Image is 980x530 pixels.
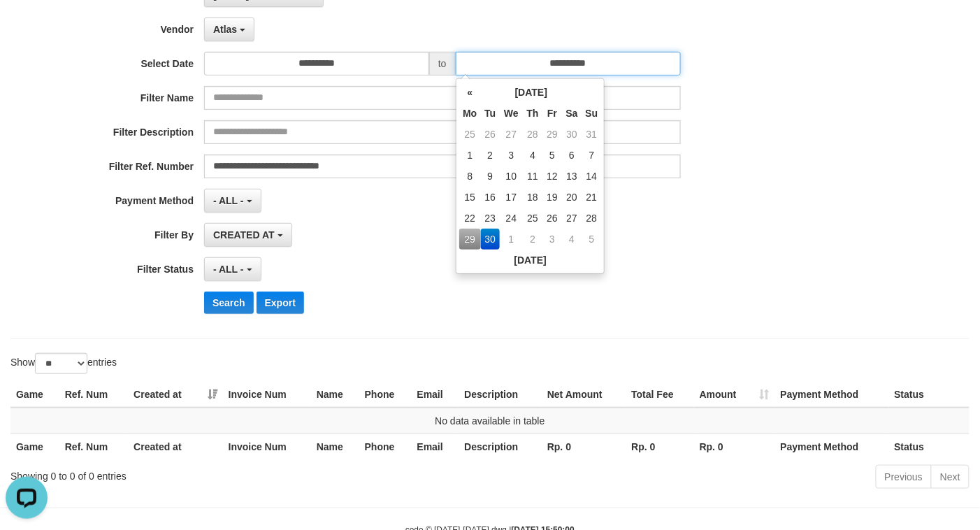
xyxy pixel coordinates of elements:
[500,124,523,145] td: 27
[459,229,480,250] td: 29
[481,103,500,124] th: Tu
[543,208,562,229] td: 26
[543,103,562,124] th: Fr
[562,166,582,187] td: 13
[223,382,311,408] th: Invoice Num
[500,229,523,250] td: 1
[542,382,626,408] th: Net Amount
[213,24,237,35] span: Atlas
[523,145,543,166] td: 4
[876,465,932,489] a: Previous
[582,124,602,145] td: 31
[543,166,562,187] td: 12
[204,292,254,314] button: Search
[429,52,456,76] span: to
[775,434,889,459] th: Payment Method
[523,229,543,250] td: 2
[6,6,48,48] button: Open LiveChat chat widget
[481,145,500,166] td: 2
[500,145,523,166] td: 3
[10,353,117,374] label: Show entries
[223,434,311,459] th: Invoice Num
[459,382,542,408] th: Description
[889,382,970,408] th: Status
[459,166,480,187] td: 8
[204,17,254,41] button: Atlas
[523,103,543,124] th: Th
[562,124,582,145] td: 30
[213,229,275,241] span: CREATED AT
[500,166,523,187] td: 10
[459,82,480,103] th: «
[35,353,87,374] select: Showentries
[775,382,889,408] th: Payment Method
[523,208,543,229] td: 25
[204,223,292,247] button: CREATED AT
[459,124,480,145] td: 25
[10,382,59,408] th: Game
[523,124,543,145] td: 28
[459,250,601,271] th: [DATE]
[459,187,480,208] td: 15
[213,195,244,206] span: - ALL -
[500,208,523,229] td: 24
[889,434,970,459] th: Status
[10,408,970,434] td: No data available in table
[10,434,59,459] th: Game
[543,229,562,250] td: 3
[359,382,412,408] th: Phone
[481,82,582,103] th: [DATE]
[412,434,459,459] th: Email
[582,103,602,124] th: Su
[582,208,602,229] td: 28
[543,124,562,145] td: 29
[204,257,261,281] button: - ALL -
[500,103,523,124] th: We
[481,208,500,229] td: 23
[204,189,261,213] button: - ALL -
[459,434,542,459] th: Description
[59,434,128,459] th: Ref. Num
[128,382,222,408] th: Created at: activate to sort column ascending
[481,124,500,145] td: 26
[582,187,602,208] td: 21
[481,166,500,187] td: 9
[694,382,775,408] th: Amount: activate to sort column ascending
[523,187,543,208] td: 18
[128,434,222,459] th: Created at
[500,187,523,208] td: 17
[481,187,500,208] td: 16
[562,187,582,208] td: 20
[359,434,412,459] th: Phone
[459,208,480,229] td: 22
[562,229,582,250] td: 4
[257,292,304,314] button: Export
[562,103,582,124] th: Sa
[582,229,602,250] td: 5
[10,464,398,483] div: Showing 0 to 0 of 0 entries
[582,145,602,166] td: 7
[311,434,359,459] th: Name
[459,145,480,166] td: 1
[543,145,562,166] td: 5
[213,264,244,275] span: - ALL -
[542,434,626,459] th: Rp. 0
[523,166,543,187] td: 11
[694,434,775,459] th: Rp. 0
[311,382,359,408] th: Name
[481,229,500,250] td: 30
[562,208,582,229] td: 27
[582,166,602,187] td: 14
[626,382,693,408] th: Total Fee
[459,103,480,124] th: Mo
[562,145,582,166] td: 6
[626,434,693,459] th: Rp. 0
[59,382,128,408] th: Ref. Num
[931,465,970,489] a: Next
[412,382,459,408] th: Email
[543,187,562,208] td: 19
